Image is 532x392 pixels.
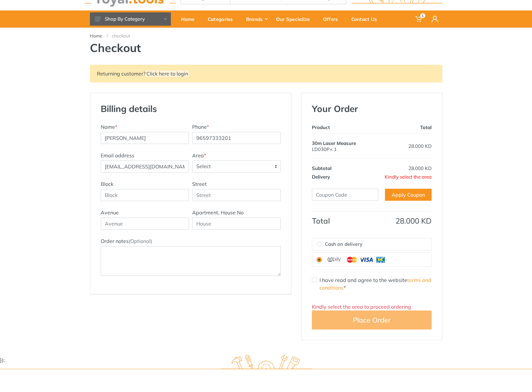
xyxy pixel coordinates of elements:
[203,10,242,28] a: Categories
[101,189,189,201] input: Block
[203,12,242,26] div: Categories
[325,241,362,248] span: Cash on delivery
[385,174,432,180] span: Kindly select the area
[312,123,385,134] th: Product
[312,173,385,181] th: Delivery
[177,12,203,26] div: Home
[192,218,281,230] input: House
[385,189,432,201] a: Apply Coupon
[192,160,281,173] span: Select
[192,123,209,131] label: Phone
[312,134,385,159] td: LD030P× 1
[325,255,388,264] img: upay.png
[312,103,432,114] h3: Your Order
[192,180,207,188] label: Street
[312,189,378,201] input: Coupon Code
[320,276,432,291] label: I have read and agree to the website *
[192,189,281,201] input: Street
[242,12,272,26] div: Brands
[192,152,206,159] label: Area
[90,33,442,39] nav: breadcrumb
[385,143,432,149] div: 28.000 KD
[312,159,385,173] th: Subtotal
[385,159,432,173] td: 28.000 KD
[101,160,189,173] input: Email address
[145,70,189,77] a: Click here to login
[101,218,189,230] input: Avenue
[312,140,356,146] span: 30m Laser Measure
[192,132,281,144] input: Phone
[90,65,442,82] div: Returning customer?
[101,132,189,144] input: Name
[395,216,432,225] span: 28.000 KD
[385,123,432,134] th: Total
[101,237,152,245] label: Order notes
[312,211,385,225] th: Total
[129,238,152,244] span: (Optional)
[420,13,425,18] span: 1
[319,12,347,26] div: Offers
[312,310,432,330] button: Place Order
[272,12,319,26] div: Our Specialize
[101,123,117,131] label: Name
[90,41,442,55] h1: Checkout
[99,103,191,114] h3: Billing details
[312,304,411,310] span: Kindly select the area to proceed ordering
[101,152,134,159] label: Email address
[90,12,171,26] button: Shop By Category
[101,209,119,216] label: Avenue
[112,33,140,39] li: checkout
[319,10,347,28] a: Offers
[347,10,386,28] a: Contact Us
[90,33,102,39] a: Home
[411,10,427,28] a: 1
[192,161,280,172] span: Select
[220,355,312,372] img: royal.tools Logo
[272,10,319,28] a: Our Specialize
[101,180,113,188] label: Block
[192,209,244,216] label: Apartment, House No
[177,10,203,28] a: Home
[347,12,386,26] div: Contact Us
